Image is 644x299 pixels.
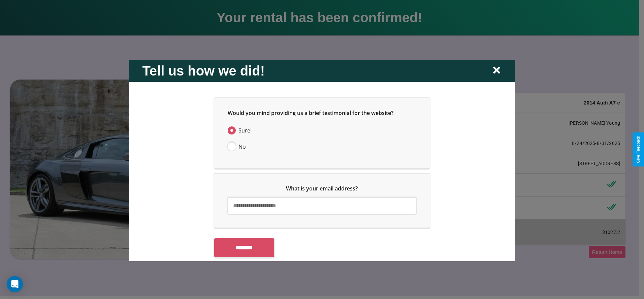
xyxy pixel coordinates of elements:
[636,136,641,163] div: Give Feedback
[228,109,393,116] span: Would you mind providing us a brief testimonial for the website?
[238,142,246,150] span: No
[142,63,265,78] h2: Tell us how we did!
[7,276,23,292] div: Open Intercom Messenger
[286,184,358,192] span: What is your email address?
[238,126,252,134] span: Sure!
